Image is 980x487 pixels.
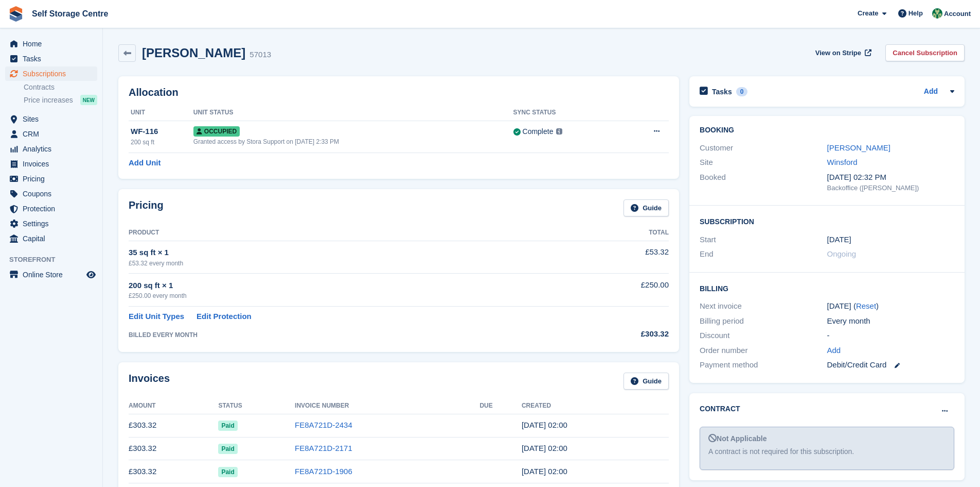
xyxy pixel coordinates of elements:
td: £303.32 [129,437,218,460]
span: View on Stripe [815,48,861,58]
td: £250.00 [569,274,669,306]
div: 57013 [250,49,271,61]
span: Account [944,9,971,19]
span: Occupied [193,126,240,137]
span: Capital [23,231,84,246]
div: [DATE] 02:32 PM [827,172,954,183]
div: £250.00 every month [129,291,569,300]
td: £303.32 [129,414,218,437]
a: View on Stripe [811,44,874,61]
h2: Billing [700,283,954,293]
time: 2025-06-12 01:00:41 UTC [522,467,567,476]
div: 0 [736,87,748,96]
a: menu [5,66,97,81]
a: FE8A721D-2434 [295,421,352,429]
div: Billing period [700,315,827,327]
a: menu [5,142,97,156]
div: 35 sq ft × 1 [129,247,569,259]
time: 2024-11-12 01:00:00 UTC [827,234,851,246]
a: Preview store [85,268,97,281]
a: Guide [623,373,669,390]
h2: Invoices [129,373,170,390]
a: Add [924,86,938,98]
div: Booked [700,172,827,193]
h2: Allocation [129,87,669,98]
a: Self Storage Centre [28,5,112,22]
th: Created [522,398,669,414]
span: Tasks [23,52,84,66]
a: Winsford [827,158,858,166]
h2: Pricing [129,199,164,216]
a: menu [5,127,97,141]
span: Help [908,8,923,19]
div: Debit/Credit Card [827,359,954,371]
a: menu [5,112,97,126]
div: £53.32 every month [129,259,569,268]
div: Backoffice ([PERSON_NAME]) [827,183,954,193]
a: menu [5,172,97,186]
td: £53.32 [569,241,669,273]
span: Paid [218,421,237,431]
span: Home [23,37,84,51]
a: FE8A721D-2171 [295,444,352,452]
h2: [PERSON_NAME] [142,46,245,60]
div: - [827,330,954,342]
span: Ongoing [827,249,857,258]
h2: Booking [700,126,954,135]
span: Sites [23,112,84,126]
a: Add Unit [129,157,161,169]
a: menu [5,187,97,201]
div: 200 sq ft × 1 [129,280,569,292]
div: Site [700,157,827,169]
a: Guide [623,199,669,216]
a: Edit Protection [197,311,252,323]
span: Create [858,8,878,19]
a: menu [5,201,97,216]
span: Storefront [9,255,102,265]
span: Paid [218,444,237,454]
h2: Tasks [712,87,732,96]
div: Discount [700,330,827,342]
a: menu [5,216,97,231]
time: 2025-08-12 01:00:52 UTC [522,421,567,429]
span: Paid [218,467,237,477]
span: Analytics [23,142,84,156]
td: £303.32 [129,460,218,483]
a: [PERSON_NAME] [827,143,890,152]
div: Start [700,234,827,246]
div: [DATE] ( ) [827,300,954,312]
th: Invoice Number [295,398,479,414]
a: menu [5,157,97,171]
img: Neil Taylor [932,8,942,19]
a: Cancel Subscription [885,44,965,61]
div: Granted access by Stora Support on [DATE] 2:33 PM [193,137,513,146]
img: icon-info-grey-7440780725fd019a000dd9b08b2336e03edf1995a4989e88bcd33f0948082b44.svg [556,128,562,135]
a: menu [5,267,97,282]
time: 2025-07-12 01:00:36 UTC [522,444,567,452]
span: Pricing [23,172,84,186]
div: Not Applicable [708,433,946,444]
a: Contracts [24,82,97,92]
div: Complete [523,126,554,137]
div: WF-116 [131,126,193,138]
a: Add [827,345,841,357]
th: Amount [129,398,218,414]
span: Price increases [24,95,73,105]
div: Customer [700,142,827,154]
span: Settings [23,216,84,231]
span: CRM [23,127,84,141]
th: Due [479,398,522,414]
div: Order number [700,345,827,357]
th: Unit Status [193,105,513,121]
span: Subscriptions [23,66,84,81]
h2: Subscription [700,216,954,226]
th: Total [569,225,669,241]
a: FE8A721D-1906 [295,467,352,476]
div: A contract is not required for this subscription. [708,446,946,457]
th: Unit [129,105,193,121]
div: £303.32 [569,328,669,340]
a: Price increases NEW [24,94,97,106]
th: Product [129,225,569,241]
span: Online Store [23,267,84,282]
span: Invoices [23,157,84,171]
